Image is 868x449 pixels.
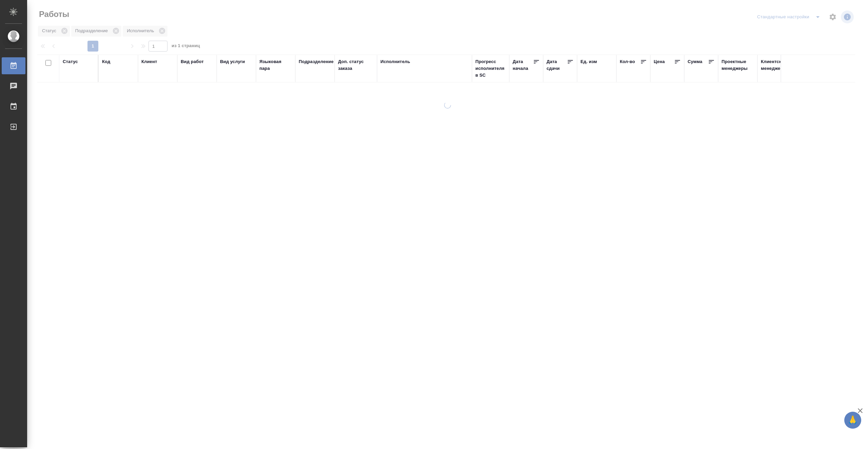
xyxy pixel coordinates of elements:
div: Ед. изм [580,58,597,65]
div: Статус [63,58,78,65]
div: Прогресс исполнителя в SC [475,58,506,79]
div: Доп. статус заказа [338,58,374,72]
div: Клиент [141,58,157,65]
div: Код [102,58,110,65]
span: 🙏 [847,413,859,427]
div: Вид работ [181,58,204,65]
div: Кол-во [620,58,635,65]
button: 🙏 [844,412,861,429]
div: Подразделение [299,58,334,65]
div: Клиентские менеджеры [761,58,793,72]
div: Исполнитель [380,58,410,65]
div: Языковая пара [259,58,292,72]
div: Дата начала [513,58,533,72]
div: Цена [654,58,665,65]
div: Вид услуги [220,58,245,65]
div: Дата сдачи [547,58,567,72]
div: Сумма [688,58,702,65]
div: Проектные менеджеры [722,58,754,72]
